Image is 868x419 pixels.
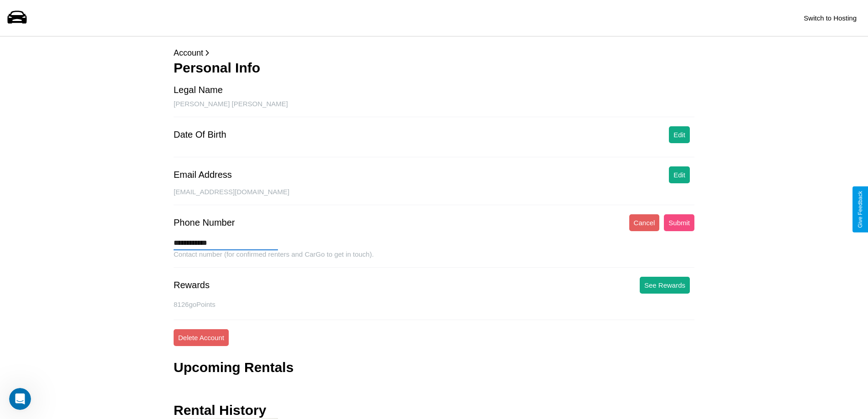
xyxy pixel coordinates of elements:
[174,250,694,268] div: Contact number (for confirmed renters and CarGo to get in touch).
[629,214,660,231] button: Cancel
[640,277,690,294] button: See Rewards
[174,170,232,180] div: Email Address
[174,360,293,375] h3: Upcoming Rentals
[9,388,31,410] iframe: Intercom live chat
[669,166,690,183] button: Edit
[174,280,210,290] div: Rewards
[174,129,226,140] div: Date Of Birth
[174,188,694,205] div: [EMAIL_ADDRESS][DOMAIN_NAME]
[174,85,223,95] div: Legal Name
[174,403,266,418] h3: Rental History
[664,214,694,231] button: Submit
[174,329,229,346] button: Delete Account
[174,60,694,76] h3: Personal Info
[174,217,235,228] div: Phone Number
[174,46,694,60] p: Account
[799,10,861,26] button: Switch to Hosting
[669,126,690,143] button: Edit
[174,100,694,117] div: [PERSON_NAME] [PERSON_NAME]
[857,191,863,228] div: Give Feedback
[174,298,694,310] p: 8126 goPoints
